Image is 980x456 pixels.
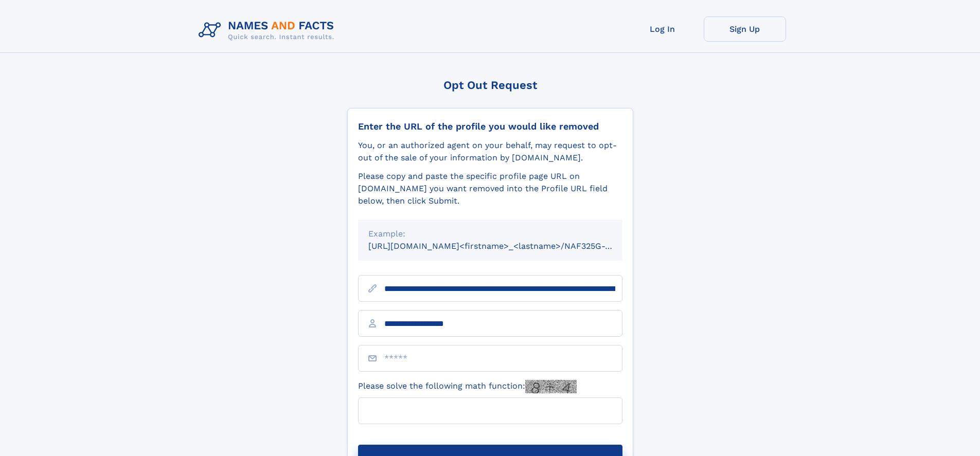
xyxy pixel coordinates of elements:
[368,228,612,240] div: Example:
[347,79,633,92] div: Opt Out Request
[194,16,343,44] img: Logo Names and Facts
[358,121,622,132] div: Enter the URL of the profile you would like removed
[358,170,622,207] div: Please copy and paste the specific profile page URL on [DOMAIN_NAME] you want removed into the Pr...
[358,139,622,164] div: You, or an authorized agent on your behalf, may request to opt-out of the sale of your informatio...
[621,16,704,42] a: Log In
[704,16,786,42] a: Sign Up
[368,241,642,251] small: [URL][DOMAIN_NAME]<firstname>_<lastname>/NAF325G-xxxxxxxx
[358,380,577,393] label: Please solve the following math function:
